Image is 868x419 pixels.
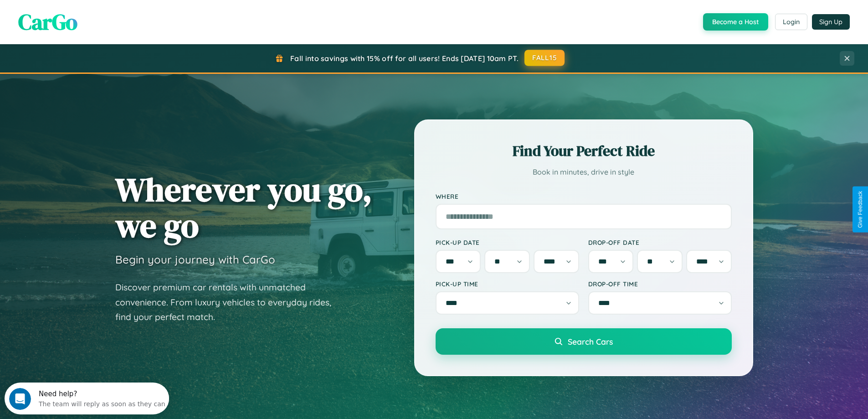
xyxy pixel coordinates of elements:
[4,4,169,29] div: Open Intercom Messenger
[703,13,768,31] button: Become a Host
[436,328,732,355] button: Search Cars
[568,336,613,347] span: Search Cars
[857,191,863,228] div: Give Feedback
[812,14,850,30] button: Sign Up
[5,383,169,414] iframe: Intercom live chat discovery launcher
[436,141,732,161] h2: Find Your Perfect Ride
[436,192,732,200] label: Where
[115,253,275,266] h3: Begin your journey with CarGo
[436,166,732,179] p: Book in minutes, drive in style
[115,280,343,325] p: Discover premium car rentals with unmatched convenience. From luxury vehicles to everyday rides, ...
[115,171,372,243] h1: Wherever you go, we go
[34,8,161,15] div: Need help?
[588,238,732,246] label: Drop-off Date
[9,388,31,410] iframe: Intercom live chat
[436,238,579,246] label: Pick-up Date
[588,280,732,288] label: Drop-off Time
[524,50,565,66] button: FALL15
[290,54,519,63] span: Fall into savings with 15% off for all users! Ends [DATE] 10am PT.
[436,280,579,288] label: Pick-up Time
[775,14,807,30] button: Login
[18,7,77,37] span: CarGo
[34,15,161,25] div: The team will reply as soon as they can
